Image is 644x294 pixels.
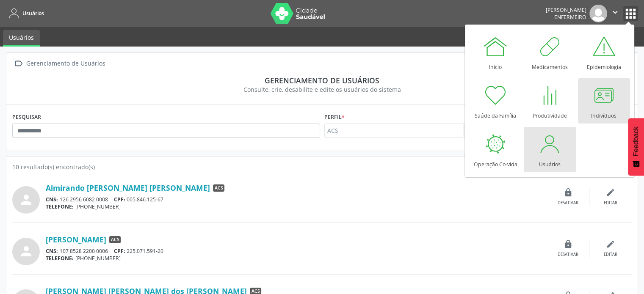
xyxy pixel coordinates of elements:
[558,252,578,258] div: Desativar
[558,200,578,206] div: Desativar
[46,196,547,203] div: 126 2956 6082 0008 005.846.125-67
[554,14,586,21] span: Enfermeiro
[524,78,576,124] a: Produtividade
[22,10,44,17] span: Usuários
[604,252,617,258] div: Editar
[564,188,573,197] i: lock
[470,30,522,75] a: Início
[632,126,640,156] span: Feedback
[12,58,107,70] a:  Gerenciamento de Usuários
[213,184,224,192] span: ACS
[46,255,547,262] div: [PHONE_NUMBER]
[6,6,44,20] a: Usuários
[25,58,107,70] div: Gerenciamento de Usuários
[470,127,522,172] a: Operação Co-vida
[470,78,522,124] a: Saúde da Família
[109,236,121,244] span: ACS
[18,85,626,94] div: Consulte, crie, desabilite e edite os usuários do sistema
[114,247,125,255] span: CPF:
[46,235,106,244] a: [PERSON_NAME]
[611,8,620,17] i: 
[546,6,586,14] div: [PERSON_NAME]
[324,110,345,124] label: Perfil
[607,5,623,22] button: 
[604,200,617,206] div: Editar
[18,76,626,85] div: Gerenciamento de usuários
[3,30,40,47] a: Usuários
[578,30,630,75] a: Epidemiologia
[46,247,547,255] div: 107 8528 2200 0006 225.071.591-20
[12,162,632,171] div: 10 resultado(s) encontrado(s)
[606,188,615,197] i: edit
[114,196,125,203] span: CPF:
[524,127,576,172] a: Usuários
[628,118,644,176] button: Feedback - Mostrar pesquisa
[578,78,630,124] a: Indivíduos
[19,244,34,259] i: person
[46,203,547,210] div: [PHONE_NUMBER]
[564,239,573,249] i: lock
[623,6,638,21] button: apps
[606,239,615,249] i: edit
[46,196,58,203] span: CNS:
[46,255,74,262] span: TELEFONE:
[12,110,41,124] label: PESQUISAR
[589,5,607,22] img: img
[524,30,576,75] a: Medicamentos
[19,192,34,207] i: person
[12,58,25,70] i: 
[46,203,74,210] span: TELEFONE:
[46,247,58,255] span: CNS:
[46,183,210,192] a: Almirando [PERSON_NAME] [PERSON_NAME]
